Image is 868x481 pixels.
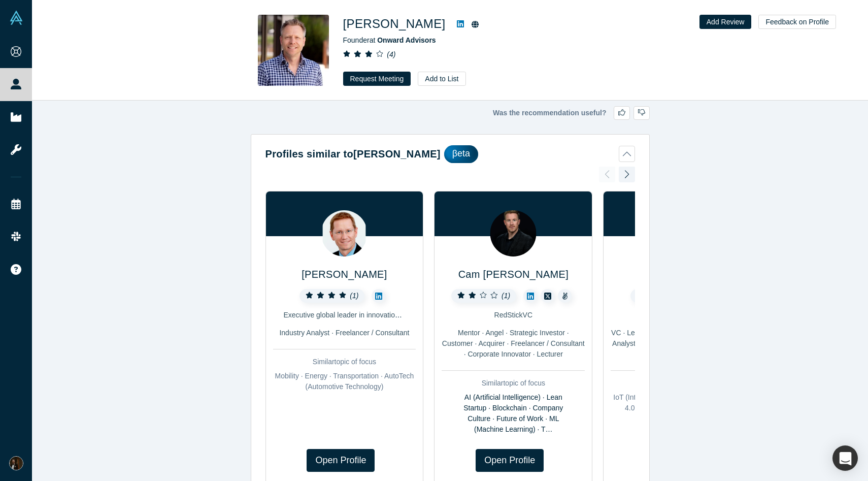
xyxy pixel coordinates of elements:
[502,292,510,300] i: ( 1 )
[273,357,416,367] div: Similar topic of focus
[490,210,537,256] img: Cam Crowder's Profile Image
[699,15,752,29] button: Add Review
[273,328,416,338] div: Industry Analyst · Freelancer / Consultant
[418,72,465,86] button: Add to List
[251,106,650,120] div: Was the recommendation useful?
[476,449,544,472] a: Open Profile
[258,15,329,86] img: Josh Ewing's Profile Image
[442,392,585,435] div: AI (Artificial Intelligence) · Lean Startup · Blockchain · Company Culture · Future of Work · ML ...
[275,372,414,391] span: Mobility · Energy · Transportation · AutoTech (Automotive Technology)
[9,11,23,25] img: Alchemist Vault Logo
[611,378,754,389] div: Similar topic of focus
[758,15,836,29] button: Feedback on Profile
[613,393,751,412] span: IoT (Internet of Things) · Industrial · Industry 4.0 · LogTech (Logistics Technology)
[458,269,569,280] a: Cam [PERSON_NAME]
[343,72,411,86] button: Request Meeting
[494,311,532,319] span: RedStickVC
[611,328,754,360] div: VC · Lecturer · Corporate Innovator · Industry Analyst · Mentor · Angel · Strategic Investor · Ch...
[350,292,358,300] i: ( 1 )
[9,456,23,470] img: Gabe Rodriguez's Account
[442,328,585,360] div: Mentor · Angel · Strategic Investor · Customer · Acquirer · Freelancer / Consultant · Corporate I...
[302,269,387,280] a: [PERSON_NAME]
[284,311,643,319] span: Executive global leader in innovation, development and digital transformation in high tech and au...
[387,50,395,58] i: ( 4 )
[377,36,436,44] a: Onward Advisors
[444,145,478,163] div: βeta
[343,36,436,44] span: Founder at
[343,15,446,33] h1: [PERSON_NAME]
[321,210,368,256] img: Arwed Niestroj's Profile Image
[265,146,441,162] h2: Profiles similar to [PERSON_NAME]
[442,378,585,389] div: Similar topic of focus
[265,145,635,163] button: Profiles similar to[PERSON_NAME]βeta
[307,449,375,472] a: Open Profile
